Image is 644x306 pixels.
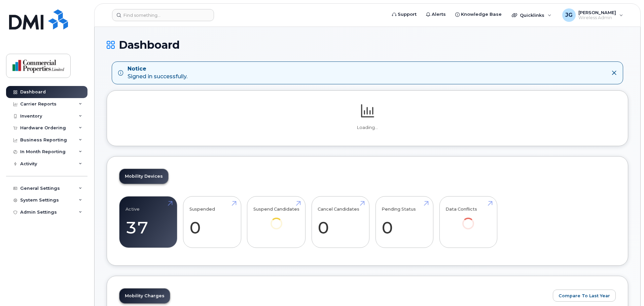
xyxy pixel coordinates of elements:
[445,200,491,238] a: Data Conflicts
[128,65,187,81] div: Signed in successfully.
[189,200,235,244] a: Suspended 0
[107,39,628,51] h1: Dashboard
[119,289,170,303] a: Mobility Charges
[382,200,427,244] a: Pending Status 0
[253,200,299,238] a: Suspend Candidates
[126,200,171,244] a: Active 37
[128,65,187,73] strong: Notice
[318,200,363,244] a: Cancel Candidates 0
[119,169,168,184] a: Mobility Devices
[559,293,610,299] span: Compare To Last Year
[553,290,616,302] button: Compare To Last Year
[119,125,616,131] p: Loading...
